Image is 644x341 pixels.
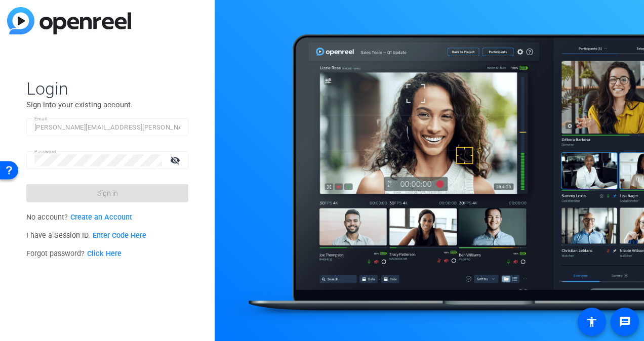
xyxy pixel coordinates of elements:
[26,213,132,222] span: No account?
[586,316,598,328] mat-icon: accessibility
[26,78,188,99] span: Login
[93,231,146,240] a: Enter Code Here
[7,7,131,34] img: blue-gradient.svg
[26,231,146,240] span: I have a Session ID.
[34,149,56,154] mat-label: Password
[34,116,47,121] mat-label: Email
[34,121,180,134] input: Enter Email Address
[70,213,132,222] a: Create an Account
[619,316,631,328] mat-icon: message
[87,249,122,258] a: Click Here
[26,249,122,258] span: Forgot password?
[26,99,188,110] p: Sign into your existing account.
[164,153,188,167] mat-icon: visibility_off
